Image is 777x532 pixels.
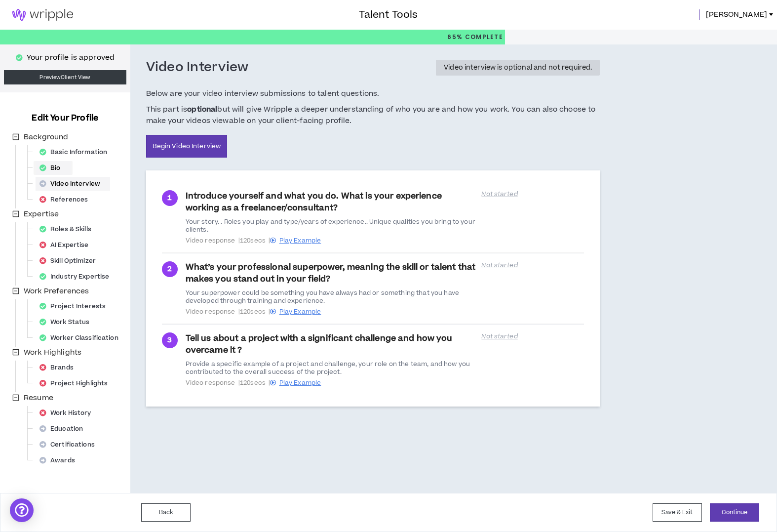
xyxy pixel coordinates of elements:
[24,347,81,358] span: Work Highlights
[444,64,592,71] div: Video interview is optional and not required.
[24,393,53,403] span: Resume
[279,378,321,387] span: Play Example
[481,190,584,198] p: Not started
[36,161,71,175] div: Bio
[24,286,89,296] span: Work Preferences
[186,218,476,234] div: Your story. . Roles you play and type/years of experience.. Unique qualities you bring to your cl...
[22,347,83,359] span: Work Highlights
[36,438,105,451] div: Certifications
[12,394,19,401] span: minus-square
[36,331,128,345] div: Worker Classification
[186,360,476,376] div: Provide a specific example of a project and challenge, your role on the team, and how you contrib...
[12,133,19,140] span: minus-square
[24,209,59,219] span: Expertise
[270,307,321,316] a: Play Example
[146,104,600,127] span: This part is but will give Wripple a deeper understanding of who you are and how you work. You ca...
[481,261,584,269] p: Not started
[279,236,321,245] span: Play Example
[653,503,702,522] button: Save & Exit
[141,503,191,522] button: Back
[146,135,228,158] a: Begin Video Interview
[187,104,217,115] b: optional
[22,208,61,220] span: Expertise
[167,193,172,204] span: 1
[36,270,119,284] div: Industry Expertise
[36,422,93,436] div: Education
[167,264,172,275] span: 2
[167,335,172,346] span: 3
[146,59,249,76] h3: Video Interview
[36,453,85,467] div: Awards
[279,307,321,316] span: Play Example
[186,289,476,305] div: Your superpower could be something you have always had or something that you have developed throu...
[481,332,584,340] p: Not started
[12,287,19,294] span: minus-square
[22,286,91,297] span: Work Preferences
[36,193,98,206] div: References
[270,236,321,245] a: Play Example
[270,378,321,387] a: Play Example
[359,7,418,22] h3: Talent Tools
[186,379,476,387] span: Video response | 120 secs |
[36,238,99,252] div: AI Expertise
[12,210,19,217] span: minus-square
[10,498,34,522] div: Open Intercom Messenger
[447,30,503,44] p: 65%
[22,131,70,143] span: Background
[146,88,600,100] span: Below are your video interview submissions to talent questions.
[186,308,476,316] span: Video response | 120 secs |
[36,254,106,268] div: Skill Optimizer
[186,237,476,245] span: Video response | 120 secs |
[36,376,117,390] div: Project Highlights
[36,222,101,236] div: Roles & Skills
[36,361,83,374] div: Brands
[36,145,117,159] div: Basic Information
[710,503,759,522] button: Continue
[24,132,68,142] span: Background
[36,315,99,329] div: Work Status
[4,70,126,84] a: PreviewClient View
[28,112,102,124] h3: Edit Your Profile
[27,52,115,63] p: Your profile is approved
[706,9,767,20] span: [PERSON_NAME]
[12,349,19,356] span: minus-square
[22,392,55,404] span: Resume
[36,406,101,420] div: Work History
[463,33,503,41] span: Complete
[36,299,116,313] div: Project Interests
[36,177,110,191] div: Video Interview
